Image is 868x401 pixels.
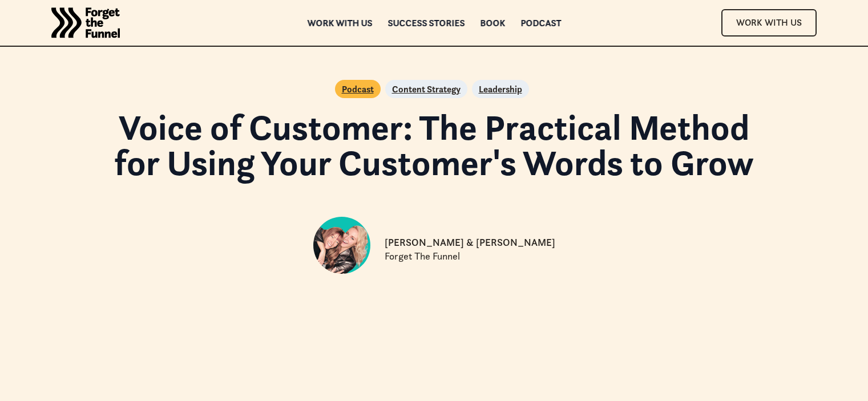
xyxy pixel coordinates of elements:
p: Forget The Funnel [385,250,460,264]
h1: Voice of Customer: The Practical Method for Using Your Customer's Words to Grow [110,110,758,181]
a: Success Stories [387,19,465,27]
a: Book [480,19,505,27]
a: Work With Us [721,9,817,36]
a: Leadership [479,82,522,96]
a: Podcast [520,19,561,27]
p: [PERSON_NAME] & [PERSON_NAME] [385,236,555,250]
a: Content Strategy [392,82,461,96]
a: Podcast [342,82,374,96]
a: Work with us [307,19,372,27]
